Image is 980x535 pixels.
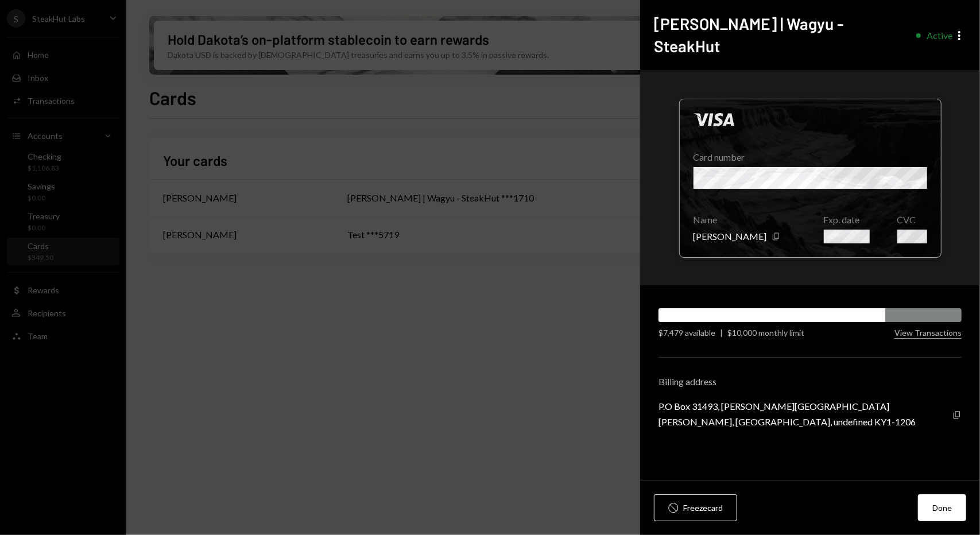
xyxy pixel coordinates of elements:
[727,327,804,339] div: $10,000 monthly limit
[659,416,916,427] div: [PERSON_NAME], [GEOGRAPHIC_DATA], undefined KY1-1206
[659,401,916,412] div: P.O Box 31493, [PERSON_NAME][GEOGRAPHIC_DATA]
[894,328,962,339] button: View Transactions
[654,13,907,57] h2: [PERSON_NAME] | Wagyu - SteakHut
[679,99,942,258] div: Click to hide
[927,30,952,41] div: Active
[918,494,966,521] button: Done
[659,376,962,387] div: Billing address
[683,502,723,514] div: Freeze card
[659,327,715,339] div: $7,479 available
[720,327,723,339] div: |
[654,494,737,521] button: Freezecard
